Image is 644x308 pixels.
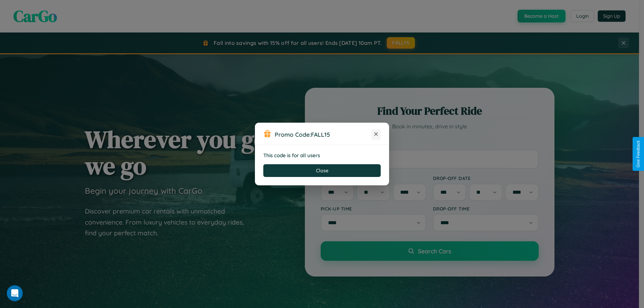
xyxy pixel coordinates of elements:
h3: Promo Code: [275,131,371,138]
div: Give Feedback [636,140,641,168]
button: Close [263,164,381,177]
iframe: Intercom live chat [7,285,23,301]
strong: This code is for all users [263,152,320,159]
b: FALL15 [311,131,330,138]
